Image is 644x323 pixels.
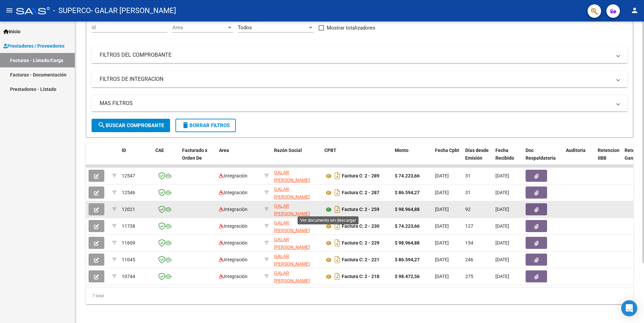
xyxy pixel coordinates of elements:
span: Integración [219,223,248,229]
span: Integración [219,257,248,262]
span: Area [219,148,229,153]
span: Razón Social [274,148,302,153]
span: Fecha Cpbt [435,148,459,153]
strong: Factura C: 2 - 221 [342,257,379,263]
span: [DATE] [435,207,449,212]
strong: Factura C: 2 - 218 [342,274,379,279]
span: - GALAR [PERSON_NAME] [91,3,176,18]
span: Todos [238,24,252,31]
span: [DATE] [435,240,449,246]
span: Integración [219,173,248,178]
span: 275 [465,274,473,279]
span: Integración [219,274,248,279]
span: GALAR [PERSON_NAME] [274,270,310,283]
mat-panel-title: FILTROS DE INTEGRACION [100,75,611,83]
datatable-header-cell: Retencion IIBB [595,143,622,173]
div: 27357266454 [274,169,319,183]
mat-icon: menu [5,6,13,14]
strong: $ 86.594,27 [395,257,420,262]
span: Prestadores / Proveedores [3,42,64,50]
span: [DATE] [495,173,509,178]
mat-expansion-panel-header: FILTROS DE INTEGRACION [92,71,628,87]
span: Area [172,24,227,31]
datatable-header-cell: Auditoria [563,143,595,173]
span: 11609 [122,240,135,246]
span: [DATE] [495,257,509,262]
strong: Factura C: 2 - 289 [342,173,379,179]
mat-icon: delete [181,121,190,129]
div: 27357266454 [274,219,319,233]
span: GALAR [PERSON_NAME] [274,237,310,250]
i: Descargar documento [333,170,342,181]
button: Buscar Comprobante [92,119,170,132]
span: [DATE] [495,207,509,212]
datatable-header-cell: Días desde Emisión [463,143,493,173]
strong: $ 98.964,88 [395,207,420,212]
span: GALAR [PERSON_NAME] [274,220,310,233]
span: CAE [155,148,164,153]
strong: Factura C: 2 - 259 [342,207,379,212]
span: 10744 [122,274,135,279]
span: Integración [219,207,248,212]
div: 27357266454 [274,269,319,283]
span: 154 [465,240,473,246]
span: 12021 [122,207,135,212]
i: Descargar documento [333,187,342,198]
span: Monto [395,148,409,153]
span: GALAR [PERSON_NAME] [274,254,310,267]
span: 127 [465,223,473,229]
strong: Factura C: 2 - 287 [342,190,379,196]
span: [DATE] [435,223,449,229]
span: [DATE] [435,173,449,178]
span: Días desde Emisión [465,148,489,161]
datatable-header-cell: CPBT [322,143,392,173]
span: 11738 [122,223,135,229]
i: Descargar documento [333,271,342,282]
datatable-header-cell: Fecha Recibido [493,143,523,173]
span: GALAR [PERSON_NAME] [274,203,310,216]
i: Descargar documento [333,237,342,248]
span: [DATE] [435,274,449,279]
span: 31 [465,190,471,195]
mat-panel-title: MAS FILTROS [100,100,611,107]
mat-panel-title: FILTROS DEL COMPROBANTE [100,51,611,59]
strong: $ 74.223,66 [395,173,420,178]
datatable-header-cell: Monto [392,143,432,173]
div: Open Intercom Messenger [621,300,637,316]
span: Doc Respaldatoria [526,148,556,161]
strong: Factura C: 2 - 229 [342,240,379,246]
mat-expansion-panel-header: MAS FILTROS [92,95,628,111]
strong: $ 98.964,88 [395,240,420,246]
datatable-header-cell: CAE [153,143,179,173]
div: 27357266454 [274,202,319,216]
datatable-header-cell: Fecha Cpbt [432,143,463,173]
span: Integración [219,240,248,246]
span: [DATE] [495,190,509,195]
i: Descargar documento [333,204,342,215]
i: Descargar documento [333,221,342,231]
datatable-header-cell: ID [119,143,153,173]
div: 27357266454 [274,236,319,250]
span: 12546 [122,190,135,195]
strong: $ 98.472,56 [395,274,420,279]
span: CPBT [324,148,336,153]
div: 27357266454 [274,253,319,267]
datatable-header-cell: Razón Social [271,143,322,173]
span: Borrar Filtros [181,122,230,128]
span: Retencion IIBB [598,148,620,161]
span: - SUPERCO [53,3,91,18]
datatable-header-cell: Facturado x Orden De [179,143,216,173]
datatable-header-cell: Doc Respaldatoria [523,143,563,173]
span: Auditoria [566,148,586,153]
span: [DATE] [435,257,449,262]
mat-icon: search [98,121,106,129]
span: [DATE] [435,190,449,195]
span: 246 [465,257,473,262]
span: [DATE] [495,240,509,246]
span: ID [122,148,126,153]
span: Integración [219,190,248,195]
strong: Factura C: 2 - 230 [342,224,379,229]
span: Buscar Comprobante [98,122,164,128]
span: 11045 [122,257,135,262]
mat-expansion-panel-header: FILTROS DEL COMPROBANTE [92,47,628,63]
